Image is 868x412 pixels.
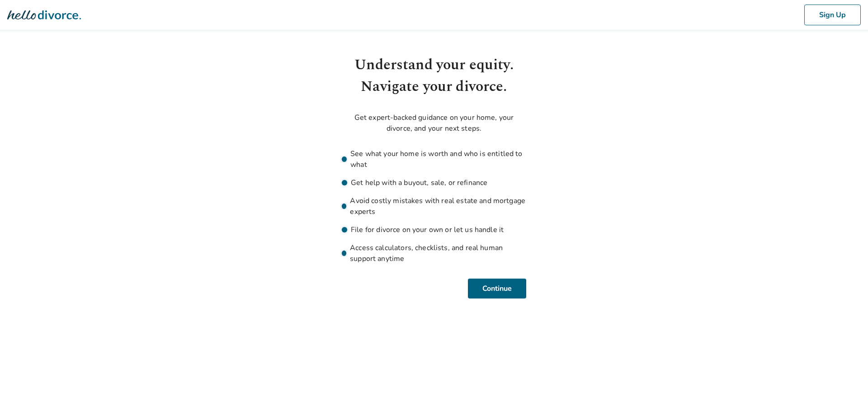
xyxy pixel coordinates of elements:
button: Continue [468,279,526,298]
li: Access calculators, checklists, and real human support anytime [342,242,526,264]
button: Sign Up [804,5,861,25]
li: File for divorce on your own or let us handle it [342,224,526,235]
p: Get expert-backed guidance on your home, your divorce, and your next steps. [342,112,526,134]
li: Get help with a buyout, sale, or refinance [342,177,526,188]
li: See what your home is worth and who is entitled to what [342,148,526,170]
li: Avoid costly mistakes with real estate and mortgage experts [342,195,526,217]
h1: Understand your equity. Navigate your divorce. [342,54,526,98]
